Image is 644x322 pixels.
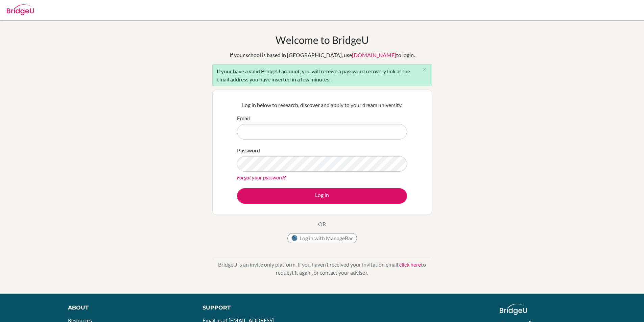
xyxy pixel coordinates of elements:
a: click here [399,261,421,268]
button: Log in with ManageBac [287,233,357,243]
label: Email [237,114,250,122]
button: Log in [237,188,407,204]
div: If your have a valid BridgeU account, you will receive a password recovery link at the email addr... [212,64,432,86]
p: OR [318,220,326,228]
img: Bridge-U [7,4,34,15]
label: Password [237,146,260,154]
h1: Welcome to BridgeU [276,34,369,46]
p: BridgeU is an invite only platform. If you haven’t received your invitation email, to request it ... [212,261,432,277]
a: [DOMAIN_NAME] [352,52,396,58]
button: Close [418,65,432,75]
img: logo_white@2x-f4f0deed5e89b7ecb1c2cc34c3e3d731f90f0f143d5ea2071677605dd97b5244.png [500,304,527,315]
div: About [68,304,187,312]
p: Log in below to research, discover and apply to your dream university. [237,101,407,109]
div: If your school is based in [GEOGRAPHIC_DATA], use to login. [230,51,415,59]
i: close [422,67,427,72]
div: Support [202,304,314,312]
a: Forgot your password? [237,174,286,180]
